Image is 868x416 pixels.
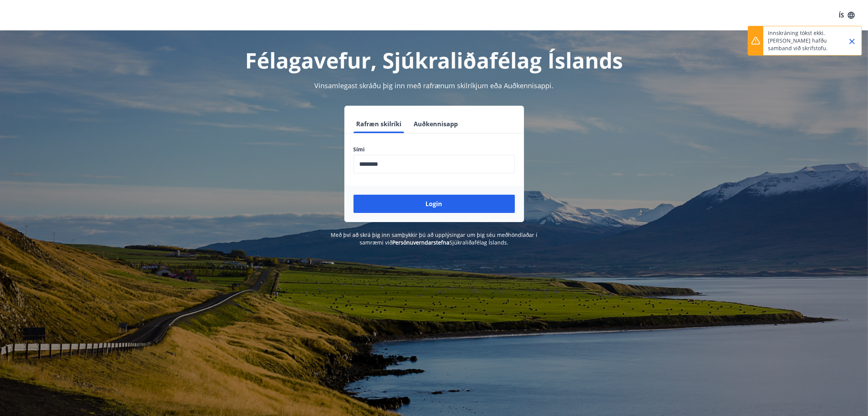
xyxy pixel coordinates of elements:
label: Sími [354,146,515,153]
button: Close [846,35,858,48]
p: Innskráning tókst ekki. [PERSON_NAME] hafðu samband við skrifstofu. [768,29,835,52]
button: Login [354,195,515,213]
button: Auðkennisapp [411,115,461,133]
h1: Félagavefur, Sjúkraliðafélag Íslands [169,46,699,75]
button: ÍS [835,8,859,22]
button: Rafræn skilríki [354,115,405,133]
a: Persónuverndarstefna [392,239,449,246]
span: Með því að skrá þig inn samþykkir þú að upplýsingar um þig séu meðhöndlaðar í samræmi við Sjúkral... [331,231,537,246]
span: Vinsamlegast skráðu þig inn með rafrænum skilríkjum eða Auðkennisappi. [315,81,554,90]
